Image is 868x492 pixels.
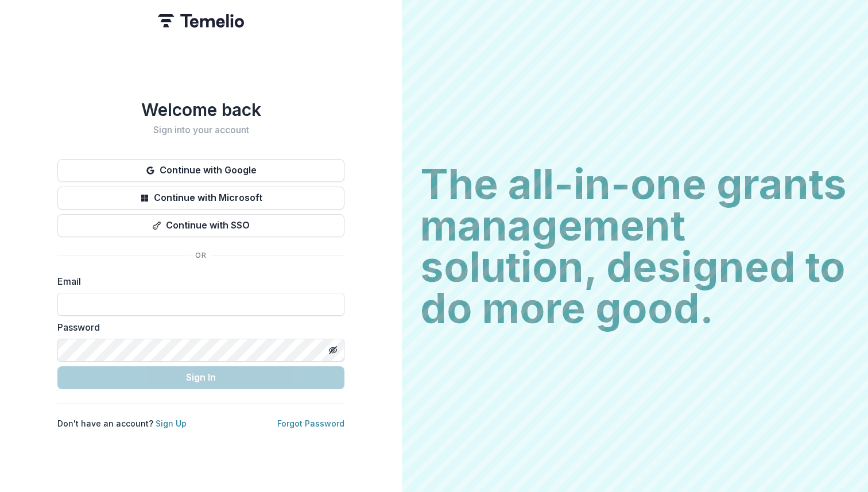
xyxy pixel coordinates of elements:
[57,274,338,288] label: Email
[158,14,244,28] img: Temelio
[57,320,338,334] label: Password
[57,99,344,120] h1: Welcome back
[57,125,344,135] h2: Sign into your account
[156,419,187,428] a: Sign Up
[57,187,344,210] button: Continue with Microsoft
[277,419,344,428] a: Forgot Password
[57,159,344,182] button: Continue with Google
[57,214,344,237] button: Continue with SSO
[57,417,187,429] p: Don't have an account?
[57,366,344,389] button: Sign In
[324,341,342,359] button: Toggle password visibility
